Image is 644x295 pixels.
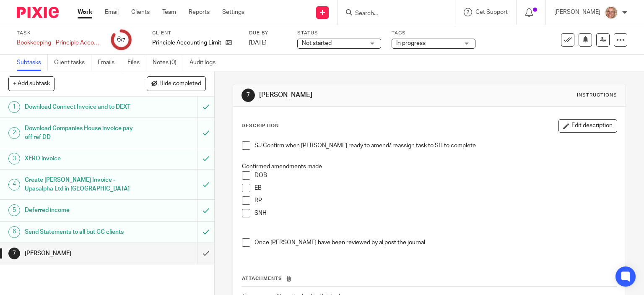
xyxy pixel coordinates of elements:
p: Principle Accounting Limited [152,39,221,47]
a: Emails [98,55,121,71]
a: Client tasks [54,55,91,71]
p: Confirmed amendments made [242,162,617,171]
a: Email [105,8,119,16]
p: SNH [254,209,617,217]
label: Client [152,30,239,37]
a: Files [127,55,146,71]
a: Reports [189,8,210,16]
h1: [PERSON_NAME] [259,91,447,99]
div: 1 [8,101,20,113]
img: SJ.jpg [605,6,618,19]
p: SJ Confirm when [PERSON_NAME] ready to amend/ reassign task to SH to complete [254,141,617,150]
h1: XERO invoice [25,152,134,165]
a: Work [78,8,92,16]
h1: Send Statements to all but GC clients [25,226,134,238]
button: Edit description [558,119,617,133]
p: EB [254,184,617,192]
div: 7 [241,89,255,102]
p: RP [254,196,617,205]
span: Attachments [242,276,282,281]
span: Get Support [475,9,508,15]
span: Hide completed [159,81,201,87]
img: Pixie [17,7,59,18]
h1: Create [PERSON_NAME] Invoice - Upasalpha Ltd in [GEOGRAPHIC_DATA] [25,174,134,195]
h1: Download Connect Invoice and to DEXT [25,101,134,113]
p: [PERSON_NAME] [554,8,600,16]
div: 7 [8,248,20,259]
button: + Add subtask [8,76,55,91]
a: Clients [131,8,150,16]
a: Notes (0) [153,55,183,71]
a: Team [162,8,176,16]
a: Subtasks [17,55,48,71]
div: 6 [117,35,125,44]
div: 2 [8,127,20,139]
a: Audit logs [190,55,222,71]
div: Bookkeeping - Principle Accounting Limited [17,39,101,47]
p: DOB [254,171,617,180]
label: Task [17,30,101,37]
h1: [PERSON_NAME] [25,247,134,260]
input: Search [354,10,430,18]
span: Not started [302,40,332,46]
h1: Download Companies House invoice pay off ref DD [25,122,134,144]
div: 3 [8,153,20,164]
button: Hide completed [147,76,206,91]
label: Status [297,30,381,37]
label: Tags [392,30,475,37]
div: 5 [8,204,20,216]
div: 6 [8,226,20,238]
span: [DATE] [249,40,267,46]
h1: Deferred income [25,204,134,217]
a: Settings [222,8,244,16]
div: 4 [8,179,20,191]
p: Once [PERSON_NAME] have been reviewed by al post the journal [254,238,617,247]
p: Description [241,123,279,129]
span: In progress [396,40,426,46]
label: Due by [249,30,287,37]
small: /7 [121,38,125,42]
div: Instructions [577,92,617,99]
